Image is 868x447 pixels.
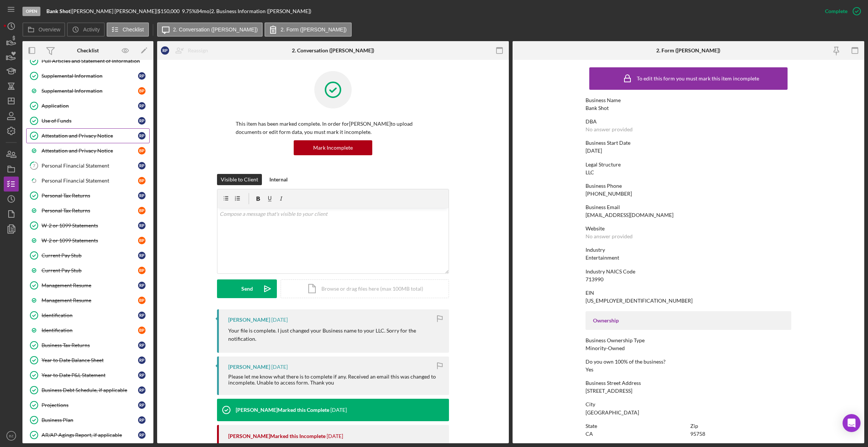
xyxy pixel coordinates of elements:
div: Website [586,226,791,232]
div: Current Pay Stub [42,267,138,273]
div: Application [42,103,138,109]
div: Business Tax Returns [42,342,138,348]
div: 9.75 % [182,8,196,14]
div: City [586,401,791,407]
a: W-2 or 1099 StatementsRP [26,218,150,233]
button: Checklist [107,22,149,37]
div: R P [138,371,146,379]
div: Do you own 100% of the business? [586,359,791,365]
a: 7Personal Financial StatementRP [26,158,150,173]
div: Current Pay Stub [42,252,138,258]
div: B P [138,147,146,154]
div: R P [138,401,146,409]
div: Pull Articles and Statement of Information [42,58,149,64]
a: AR/AP Agings Report, if applicableRP [26,428,150,443]
label: Overview [39,27,60,33]
div: 713990 [586,276,603,282]
div: [DATE] [586,148,602,154]
div: B P [138,297,146,304]
label: 2. Form ([PERSON_NAME]) [281,27,347,33]
button: Complete [817,4,864,19]
a: ApplicationRP [26,98,150,113]
div: R P [138,312,146,319]
a: Supplemental InformationRP [26,68,150,83]
div: 95758 [690,431,705,437]
div: DBA [586,119,791,125]
time: 2025-09-10 17:08 [330,407,347,413]
div: [PERSON_NAME] Marked this Incomplete [228,433,325,439]
div: Open [22,7,40,16]
div: [PERSON_NAME] [228,317,270,323]
div: Industry NAICS Code [586,269,791,275]
div: W-2 or 1099 Statements [42,238,138,244]
div: R P [138,342,146,349]
a: Attestation and Privacy NoticeBP [26,143,150,158]
div: Year to Date Balance Sheet [42,357,138,363]
a: Current Pay StubRP [26,248,150,263]
a: Business PlanRP [26,413,150,428]
div: Business Phone [586,183,791,189]
div: R P [138,192,146,199]
div: EIN [586,290,791,296]
button: 2. Conversation ([PERSON_NAME]) [157,22,263,37]
div: Business Start Date [586,140,791,146]
div: Attestation and Privacy Notice [42,148,138,154]
tspan: 7 [33,163,36,168]
a: Personal Financial StatementBP [26,173,150,188]
div: [PERSON_NAME] [228,364,270,370]
div: [PERSON_NAME] [PERSON_NAME] | [72,8,158,14]
a: Year to Date Balance SheetRP [26,353,150,368]
a: Current Pay StubBP [26,263,150,278]
button: Internal [266,174,291,185]
div: R P [138,132,146,140]
label: 2. Conversation ([PERSON_NAME]) [173,27,258,33]
div: [PHONE_NUMBER] [586,191,632,197]
div: 2. Conversation ([PERSON_NAME]) [292,48,374,53]
div: B P [138,87,146,95]
div: Supplemental Information [42,88,138,94]
time: 2025-09-10 17:07 [327,433,343,439]
button: Send [217,279,277,298]
div: Send [241,279,253,298]
div: Identification [42,327,138,333]
button: Mark Incomplete [294,140,372,155]
div: Complete [825,4,847,19]
div: R P [138,162,146,169]
div: Business Ownership Type [586,337,791,343]
div: Bank Shot [586,105,609,111]
div: Checklist [77,48,99,53]
div: W-2 or 1099 Statements [42,223,138,229]
a: Supplemental InformationBP [26,83,150,98]
a: Attestation and Privacy NoticeRP [26,128,150,143]
div: No answer provided [586,126,633,132]
a: Use of FundsRP [26,113,150,128]
div: | 2. Business Information ([PERSON_NAME]) [210,8,311,14]
a: Personal Tax ReturnsRP [26,188,150,203]
text: BZ [9,434,13,438]
a: Business Debt Schedule, if applicableRP [26,383,150,398]
div: R P [138,222,146,229]
p: This item has been marked complete. In order for [PERSON_NAME] to upload documents or edit form d... [236,120,430,137]
div: R P [138,431,146,439]
div: R P [138,252,146,259]
button: 2. Form ([PERSON_NAME]) [265,22,352,37]
div: Yes [586,367,593,373]
div: Personal Financial Statement [42,178,138,184]
div: Identification [42,312,138,318]
div: R P [138,117,146,125]
span: $150,000 [158,8,180,14]
button: BZ [4,428,19,443]
div: Projections [42,402,138,408]
div: Personal Tax Returns [42,193,138,199]
div: Management Resume [42,282,138,288]
div: R P [161,46,169,55]
div: [EMAIL_ADDRESS][DOMAIN_NAME] [586,212,673,218]
div: Internal [269,174,288,185]
div: R P [138,282,146,289]
div: Open Intercom Messenger [843,414,861,432]
div: Business Street Address [586,380,791,386]
div: Use of Funds [42,118,138,124]
div: Personal Financial Statement [42,163,138,169]
div: Business Name [586,97,791,103]
div: CA [586,431,593,437]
